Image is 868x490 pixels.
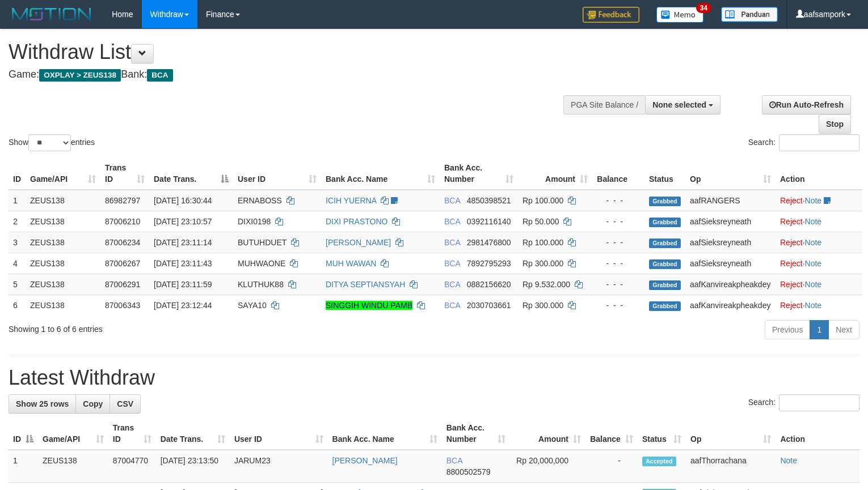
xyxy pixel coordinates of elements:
a: Reject [780,301,803,310]
th: ID: activate to sort column descending [9,417,38,450]
h1: Latest Withdraw [9,367,859,389]
td: aafRANGERS [685,190,776,211]
span: [DATE] 16:30:44 [154,196,212,205]
span: Grabbed [649,218,681,227]
a: [PERSON_NAME] [326,238,391,247]
span: Copy [83,399,103,408]
span: Copy 8800502579 to clipboard [446,467,491,476]
span: [DATE] 23:10:57 [154,217,212,226]
td: aafSieksreyneath [685,232,776,253]
td: aafKanvireakpheakdey [685,274,776,295]
span: 87006267 [105,259,140,268]
span: BCA [444,196,460,205]
span: Copy 2981476800 to clipboard [467,238,511,247]
span: Grabbed [649,280,681,290]
span: BCA [444,259,460,268]
span: Rp 300.000 [523,301,563,310]
span: Rp 9.532.000 [523,280,570,289]
span: [DATE] 23:12:44 [154,301,212,310]
th: ID [9,157,26,190]
th: Bank Acc. Name: activate to sort column ascending [321,157,440,190]
th: Amount: activate to sort column ascending [518,157,592,190]
td: ZEUS138 [38,450,108,483]
a: Reject [780,196,803,205]
td: aafThorrachana [686,450,776,483]
span: Rp 100.000 [523,196,563,205]
a: 1 [810,320,829,339]
td: 1 [9,450,38,483]
img: Feedback.jpg [583,7,639,23]
a: Next [828,320,859,339]
th: Balance: activate to sort column ascending [585,417,638,450]
th: Bank Acc. Number: activate to sort column ascending [442,417,510,450]
th: Op: activate to sort column ascending [686,417,776,450]
a: [PERSON_NAME] [332,456,398,465]
th: Game/API: activate to sort column ascending [26,157,100,190]
span: BUTUHDUET [238,238,286,247]
td: ZEUS138 [26,190,100,211]
div: - - - [597,300,640,311]
span: Rp 100.000 [523,238,563,247]
th: Action [776,157,862,190]
span: OXPLAY > ZEUS138 [39,69,121,82]
input: Search: [779,394,859,411]
span: Show 25 rows [16,399,69,408]
td: aafSieksreyneath [685,211,776,232]
label: Show entries [9,134,95,151]
span: Copy 7892795293 to clipboard [467,259,511,268]
span: Rp 300.000 [523,259,563,268]
a: ICIH YUERNA [326,196,376,205]
a: Note [805,217,822,226]
a: Reject [780,238,803,247]
span: 87006343 [105,301,140,310]
span: 87006210 [105,217,140,226]
span: Accepted [642,457,676,466]
span: BCA [446,456,462,465]
td: · [776,253,862,274]
span: Grabbed [649,259,681,269]
td: ZEUS138 [26,295,100,316]
td: Rp 20,000,000 [510,450,585,483]
td: · [776,295,862,316]
div: - - - [597,237,640,248]
td: ZEUS138 [26,253,100,274]
span: BCA [147,69,172,82]
a: Stop [819,114,851,134]
td: · [776,274,862,295]
span: 87006234 [105,238,140,247]
span: 34 [696,3,711,13]
div: - - - [597,216,640,227]
a: DITYA SEPTIANSYAH [326,280,405,289]
td: 5 [9,274,26,295]
th: Action [776,417,859,450]
span: Rp 50.000 [523,217,559,226]
span: KLUTHUK88 [238,280,284,289]
span: Copy 2030703661 to clipboard [467,301,511,310]
td: 4 [9,253,26,274]
span: BCA [444,238,460,247]
img: MOTION_logo.png [9,6,95,23]
a: Run Auto-Refresh [762,95,851,114]
img: Button%20Memo.svg [656,7,704,23]
th: Bank Acc. Name: activate to sort column ascending [328,417,442,450]
th: Balance [592,157,644,190]
td: 2 [9,211,26,232]
span: Grabbed [649,301,681,311]
h4: Game: Bank: [9,69,567,80]
a: Previous [765,320,810,339]
td: · [776,211,862,232]
a: MUH WAWAN [326,259,376,268]
th: Game/API: activate to sort column ascending [38,417,108,450]
img: panduan.png [721,7,778,22]
span: [DATE] 23:11:43 [154,259,212,268]
span: CSV [117,399,133,408]
th: Bank Acc. Number: activate to sort column ascending [440,157,518,190]
div: - - - [597,279,640,290]
th: Trans ID: activate to sort column ascending [100,157,149,190]
span: MUHWAONE [238,259,285,268]
span: Copy 0392116140 to clipboard [467,217,511,226]
td: 1 [9,190,26,211]
th: User ID: activate to sort column ascending [230,417,328,450]
td: aafKanvireakpheakdey [685,295,776,316]
th: Op: activate to sort column ascending [685,157,776,190]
